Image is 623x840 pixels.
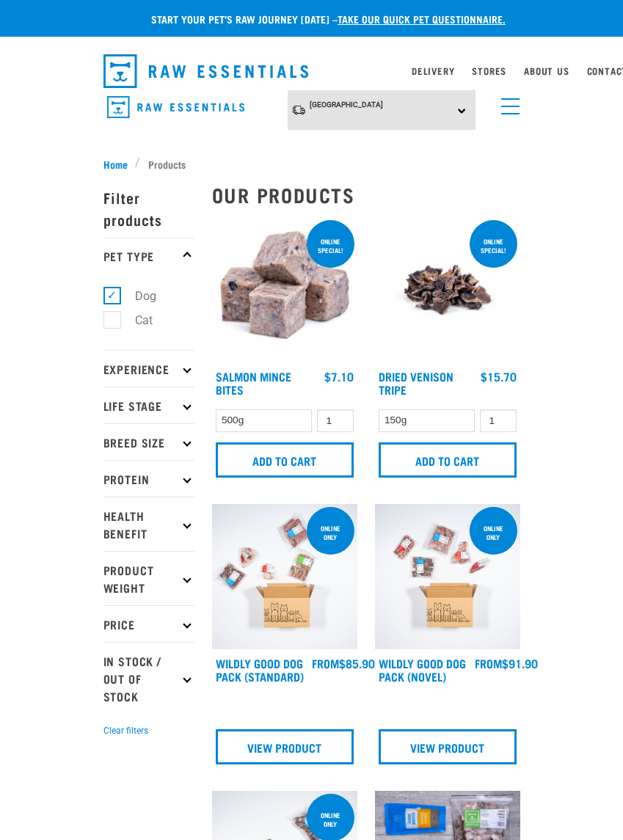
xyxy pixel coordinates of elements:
img: Raw Essentials Logo [107,96,244,119]
p: Filter products [103,179,194,238]
p: Pet Type [103,238,194,274]
p: Life Stage [103,387,194,423]
span: [GEOGRAPHIC_DATA] [310,101,383,109]
img: 1141 Salmon Mince 01 [212,217,357,362]
div: $7.10 [324,370,354,383]
nav: breadcrumbs [103,156,520,172]
span: FROM [312,660,339,666]
div: $15.70 [481,370,517,383]
p: Product Weight [103,551,194,605]
input: 1 [317,409,354,432]
a: Stores [472,68,506,73]
input: 1 [480,409,517,432]
input: Add to cart [216,442,354,478]
div: ONLINE SPECIAL! [307,230,354,261]
p: In Stock / Out Of Stock [103,642,194,714]
a: About Us [524,68,569,73]
a: View Product [216,729,354,764]
a: View Product [379,729,517,764]
p: Experience [103,350,194,387]
img: Dried Vension Tripe 1691 [375,217,520,362]
a: menu [494,90,520,116]
h2: Our Products [212,183,520,206]
span: FROM [475,660,502,666]
label: Dog [112,287,162,305]
img: Dog Novel 0 2sec [375,504,520,649]
div: Online Only [307,804,354,835]
a: take our quick pet questionnaire. [338,16,506,21]
div: Online Only [307,517,354,548]
img: Dog 0 2sec [212,504,357,649]
a: Wildly Good Dog Pack (Novel) [379,660,466,679]
p: Protein [103,460,194,497]
nav: dropdown navigation [92,48,532,94]
img: van-moving.png [291,104,306,116]
a: Delivery [412,68,454,73]
img: Raw Essentials Logo [103,54,309,88]
a: Dried Venison Tripe [379,373,453,392]
label: Cat [112,311,159,329]
div: ONLINE SPECIAL! [470,230,517,261]
a: Home [103,156,136,172]
p: Breed Size [103,423,194,460]
div: $85.90 [312,657,375,670]
div: $91.90 [475,657,538,670]
p: Price [103,605,194,642]
button: Clear filters [103,724,148,737]
p: Health Benefit [103,497,194,551]
span: Home [103,156,128,172]
a: Wildly Good Dog Pack (Standard) [216,660,304,679]
a: Salmon Mince Bites [216,373,291,392]
div: Online Only [470,517,517,548]
input: Add to cart [379,442,517,478]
